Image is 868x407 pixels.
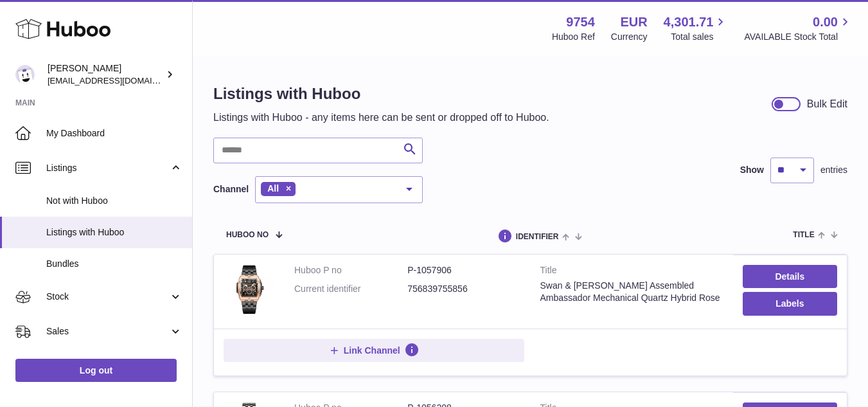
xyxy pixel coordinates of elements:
[552,31,595,43] div: Huboo Ref
[213,84,549,104] h1: Listings with Huboo
[611,31,648,43] div: Currency
[744,31,853,43] span: AVAILABLE Stock Total
[294,264,407,276] dt: Huboo P no
[820,164,847,176] span: entries
[224,339,524,362] button: Link Channel
[213,183,249,195] label: Channel
[813,14,838,31] span: 0.00
[224,264,275,316] img: Swan & Edgar Hand Assembled Ambassador Mechanical Quartz Hybrid Rose
[740,164,764,176] label: Show
[15,359,177,382] a: Log out
[671,31,728,43] span: Total sales
[46,258,182,270] span: Bundles
[48,62,163,87] div: [PERSON_NAME]
[267,183,279,194] span: All
[407,283,520,295] dd: 756839755856
[15,65,35,84] img: internalAdmin-9754@internal.huboo.com
[344,345,400,356] span: Link Channel
[620,14,647,31] strong: EUR
[743,265,837,288] a: Details
[46,127,182,140] span: My Dashboard
[793,231,814,239] span: title
[743,292,837,315] button: Labels
[46,195,182,207] span: Not with Huboo
[48,75,189,86] span: [EMAIL_ADDRESS][DOMAIN_NAME]
[807,97,847,111] div: Bulk Edit
[540,264,723,280] strong: Title
[46,291,169,303] span: Stock
[664,14,714,31] span: 4,301.71
[664,14,729,43] a: 4,301.71 Total sales
[407,264,520,276] dd: P-1057906
[744,14,853,43] a: 0.00 AVAILABLE Stock Total
[516,233,559,241] span: identifier
[226,231,269,239] span: Huboo no
[294,283,407,295] dt: Current identifier
[566,14,595,31] strong: 9754
[540,280,723,304] div: Swan & [PERSON_NAME] Assembled Ambassador Mechanical Quartz Hybrid Rose
[46,325,169,338] span: Sales
[46,226,182,239] span: Listings with Huboo
[213,111,549,125] p: Listings with Huboo - any items here can be sent or dropped off to Huboo.
[46,162,169,174] span: Listings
